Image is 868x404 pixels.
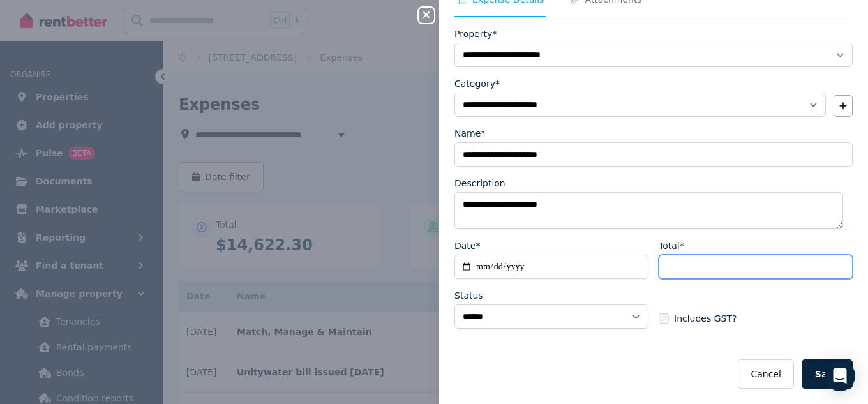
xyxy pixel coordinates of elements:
[454,239,480,252] label: Date*
[454,177,505,190] label: Description
[454,27,497,40] label: Property*
[659,313,669,324] input: Includes GST?
[454,289,483,302] label: Status
[802,359,853,389] button: Save
[659,239,684,252] label: Total*
[738,359,793,389] button: Cancel
[825,361,855,391] div: Open Intercom Messenger
[454,127,485,140] label: Name*
[674,312,737,325] span: Includes GST?
[454,77,500,90] label: Category*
